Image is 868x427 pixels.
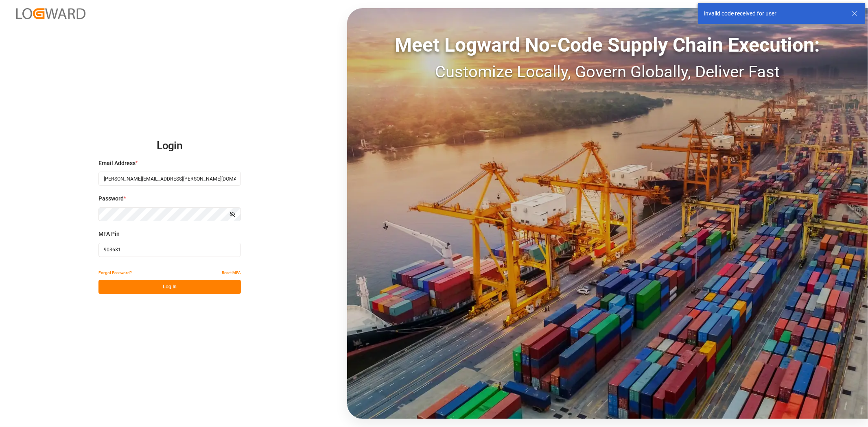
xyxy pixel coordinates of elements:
img: Logward_new_orange.png [16,8,85,19]
div: Meet Logward No-Code Supply Chain Execution: [347,30,868,60]
span: Password [98,194,124,203]
div: Invalid code received for user [704,9,844,18]
div: Customize Locally, Govern Globally, Deliver Fast [347,60,868,84]
button: Forgot Password? [98,266,132,280]
span: Email Address [98,159,136,168]
button: Log In [98,280,241,294]
input: Enter your email [98,172,241,186]
button: Reset MFA [222,266,241,280]
h2: Login [98,133,241,159]
span: MFA Pin [98,230,120,238]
